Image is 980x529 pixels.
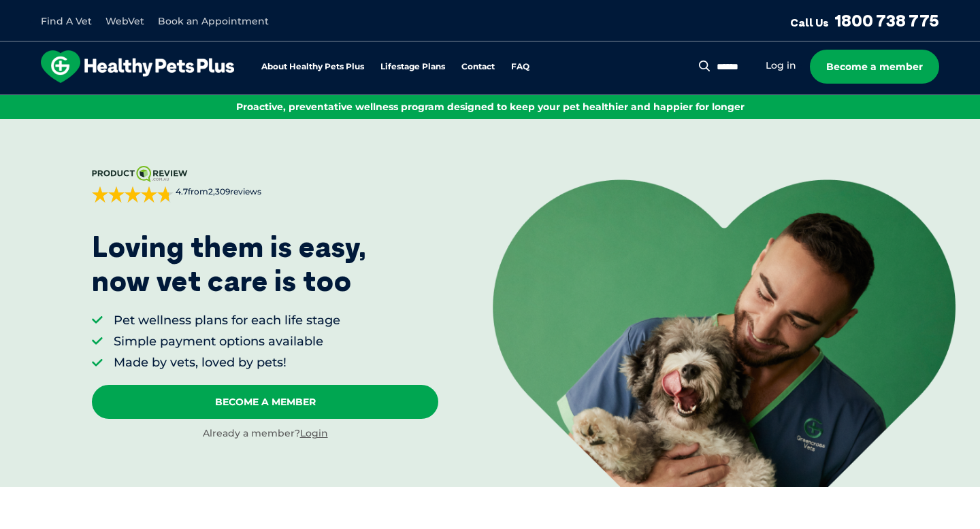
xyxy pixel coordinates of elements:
[114,333,340,350] li: Simple payment options available
[158,15,269,27] a: Book an Appointment
[41,50,234,83] img: hpp-logo
[92,186,174,203] div: 4.7 out of 5 stars
[41,15,92,27] a: Find A Vet
[300,427,328,439] a: Login
[92,385,438,419] a: Become A Member
[790,10,939,31] a: Call Us1800 738 775
[493,180,955,487] img: <p>Loving them is easy, <br /> now vet care is too</p>
[261,63,364,71] a: About Healthy Pets Plus
[208,186,261,197] span: 2,309 reviews
[92,166,438,203] a: 4.7from2,309reviews
[105,15,144,27] a: WebVet
[790,16,829,29] span: Call Us
[176,186,188,197] strong: 4.7
[114,354,340,371] li: Made by vets, loved by pets!
[511,63,529,71] a: FAQ
[236,101,745,113] span: Proactive, preventative wellness program designed to keep your pet healthier and happier for longer
[114,312,340,329] li: Pet wellness plans for each life stage
[810,50,939,84] a: Become a member
[174,186,261,198] span: from
[380,63,445,71] a: Lifestage Plans
[92,230,367,298] p: Loving them is easy, now vet care is too
[696,59,713,73] button: Search
[92,427,438,441] div: Already a member?
[766,59,796,72] a: Log in
[461,63,495,71] a: Contact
